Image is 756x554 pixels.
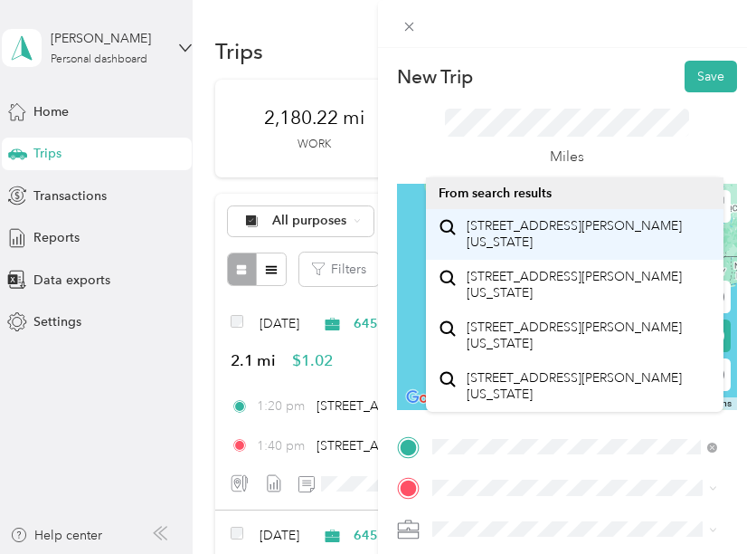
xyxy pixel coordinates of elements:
[397,64,473,90] p: New Trip
[655,453,756,554] iframe: Everlance-gr Chat Button Frame
[467,320,711,351] span: [STREET_ADDRESS][PERSON_NAME][US_STATE]
[685,61,737,92] button: Save
[550,146,584,168] p: Miles
[467,218,711,250] span: [STREET_ADDRESS][PERSON_NAME][US_STATE]
[402,387,461,410] img: Google
[402,387,461,410] a: Open this area in Google Maps (opens a new window)
[467,269,711,301] span: [STREET_ADDRESS][PERSON_NAME][US_STATE]
[439,186,552,201] span: From search results
[467,370,711,402] span: [STREET_ADDRESS][PERSON_NAME][US_STATE]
